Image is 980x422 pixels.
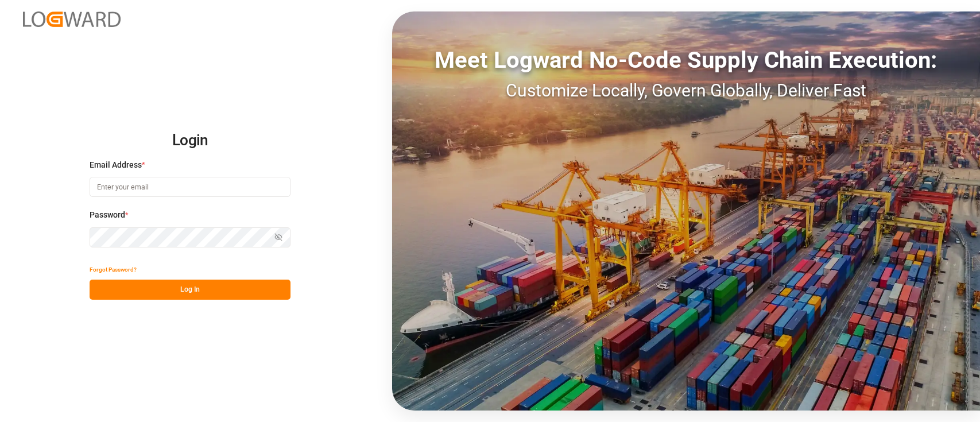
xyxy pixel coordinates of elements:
[90,209,125,221] span: Password
[90,122,290,159] h2: Login
[392,43,980,78] div: Meet Logward No-Code Supply Chain Execution:
[23,11,121,27] img: Logward_new_orange.png
[90,159,142,171] span: Email Address
[392,78,980,103] div: Customize Locally, Govern Globally, Deliver Fast
[90,280,290,300] button: Log In
[90,177,290,197] input: Enter your email
[90,260,137,280] button: Forgot Password?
